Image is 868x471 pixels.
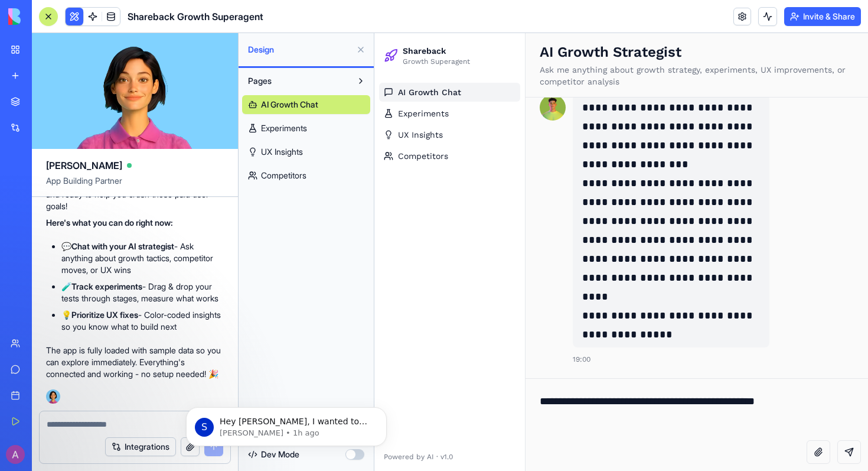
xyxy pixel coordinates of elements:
[242,95,370,114] a: AI Growth Chat
[5,113,146,132] a: Competitors
[165,61,191,87] img: Leo_image.png
[61,309,224,333] li: 💡 - Color-coded insights so you know what to build next
[198,321,216,331] span: 19:00
[46,158,122,173] span: [PERSON_NAME]
[248,75,272,87] span: Pages
[24,53,87,65] span: AI Growth Chat
[5,414,146,433] div: Powered by AI · v1.0
[261,146,303,158] span: UX Insights
[261,122,307,134] span: Experiments
[242,72,351,90] button: Pages
[168,382,404,465] iframe: Intercom notifications message
[165,31,479,54] p: Ask me anything about growth strategy, experiments, UX improvements, or competitor analysis
[46,345,224,380] p: The app is fully loaded with sample data so you can explore immediately. Everything's connected a...
[784,7,861,26] button: Invite & Share
[46,217,173,228] strong: Here's what you can do right now:
[248,44,351,56] span: Design
[24,117,74,129] span: Competitors
[71,281,142,291] strong: Track experiments
[61,281,224,304] li: 🧪 - Drag & drop your tests through stages, measure what works
[165,9,479,28] h1: AI Growth Strategist
[24,96,68,108] span: UX Insights
[46,175,224,196] span: App Building Partner
[5,50,146,69] a: AI Growth Chat
[5,71,146,90] a: Experiments
[51,46,204,56] p: Message from Sharon, sent 1h ago
[8,8,81,25] img: logo
[46,389,60,404] img: Ella_00000_wcx2te.png
[128,9,263,24] span: Shareback Growth Superagent
[51,34,204,114] span: Hey [PERSON_NAME], I wanted to reach out to make sure everything in Blocks is running smoothly. I...
[24,74,74,86] span: Experiments
[6,445,25,464] img: ACg8ocLBV0Rz2CokkFTAavQaloGZzX4Bp3bX4J2qU1FyK_A9uqgztA=s96-c
[105,437,176,456] button: Integrations
[71,241,174,251] strong: Chat with your AI strategist
[261,99,318,111] span: AI Growth Chat
[28,12,96,24] span: Shareback
[242,142,370,161] a: UX Insights
[242,119,370,138] a: Experiments
[242,166,370,185] a: Competitors
[261,170,306,181] span: Competitors
[71,310,138,320] strong: Prioritize UX fixes
[61,241,224,276] li: 💬 - Ask anything about growth tactics, competitor moves, or UX wins
[5,92,146,111] a: UX Insights
[28,24,96,33] span: Growth Superagent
